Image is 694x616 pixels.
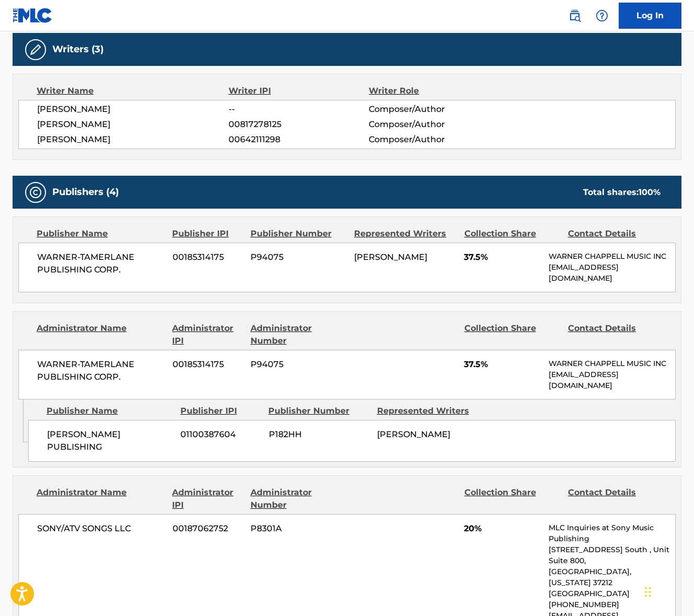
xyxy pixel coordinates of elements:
div: Contact Details [568,322,664,347]
span: 01100387604 [180,428,260,441]
div: Collection Share [464,486,560,511]
span: SONY/ATV SONGS LLC [37,522,165,535]
a: Log In [619,3,681,29]
span: 00187062752 [173,522,243,535]
div: Writer Name [37,85,229,97]
span: 00185314175 [173,358,243,371]
a: Public Search [564,5,585,26]
p: [EMAIL_ADDRESS][DOMAIN_NAME] [549,369,675,391]
div: Contact Details [568,486,664,511]
span: 37.5% [464,358,540,371]
span: Composer/Author [369,118,496,131]
div: Administrator IPI [172,322,242,347]
span: [PERSON_NAME] [354,252,427,262]
img: Writers [29,43,42,56]
span: -- [229,103,369,116]
span: 20% [464,522,540,535]
div: Represented Writers [377,405,477,417]
span: 100 % [639,187,661,197]
span: Composer/Author [369,133,496,146]
span: 00185314175 [173,251,243,264]
p: WARNER CHAPPELL MUSIC INC [549,251,675,262]
span: P94075 [251,358,346,371]
span: 00817278125 [229,118,369,131]
span: 37.5% [464,251,540,264]
div: Publisher Number [268,405,369,417]
div: Administrator Name [37,486,164,511]
iframe: Chat Widget [642,566,694,616]
span: 00642111298 [229,133,369,146]
h5: Writers (3) [52,43,104,55]
div: Publisher Name [37,227,164,240]
p: WARNER CHAPPELL MUSIC INC [549,358,675,369]
div: Administrator Number [251,322,346,347]
span: [PERSON_NAME] [37,118,229,131]
h5: Publishers (4) [52,186,119,198]
span: [PERSON_NAME] PUBLISHING [47,428,173,453]
div: Drag [645,576,651,608]
div: Publisher Name [47,405,173,417]
div: Administrator IPI [172,486,242,511]
p: [STREET_ADDRESS] South , Unit Suite 800, [549,544,675,566]
div: Total shares: [583,186,661,199]
span: Composer/Author [369,103,496,116]
div: Administrator Number [251,486,346,511]
span: P8301A [251,522,346,535]
div: Publisher IPI [180,405,260,417]
div: Collection Share [464,322,560,347]
div: Writer IPI [229,85,369,97]
div: Writer Role [369,85,496,97]
p: [GEOGRAPHIC_DATA], [US_STATE] 37212 [549,566,675,588]
span: [PERSON_NAME] [37,103,229,116]
p: MLC Inquiries at Sony Music Publishing [549,522,675,544]
span: [PERSON_NAME] [377,429,450,439]
span: P182HH [269,428,369,441]
img: Publishers [29,186,42,199]
div: Represented Writers [354,227,457,240]
div: Collection Share [464,227,560,240]
div: Contact Details [568,227,664,240]
div: Help [591,5,612,26]
p: [EMAIL_ADDRESS][DOMAIN_NAME] [549,262,675,284]
div: Publisher Number [251,227,346,240]
img: MLC Logo [13,8,53,23]
span: WARNER-TAMERLANE PUBLISHING CORP. [37,251,165,276]
div: Administrator Name [37,322,164,347]
img: search [568,9,581,22]
span: P94075 [251,251,346,264]
span: WARNER-TAMERLANE PUBLISHING CORP. [37,358,165,383]
div: Publisher IPI [172,227,242,240]
img: help [596,9,608,22]
p: [GEOGRAPHIC_DATA] [549,588,675,599]
p: [PHONE_NUMBER] [549,599,675,610]
span: [PERSON_NAME] [37,133,229,146]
